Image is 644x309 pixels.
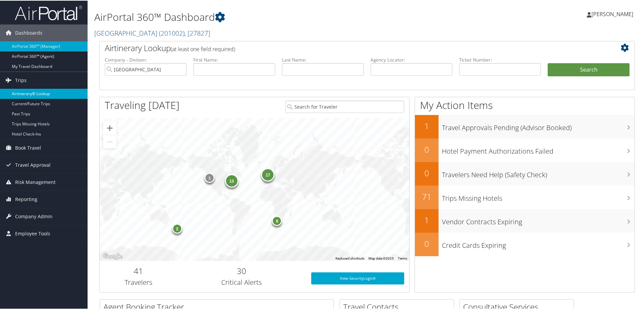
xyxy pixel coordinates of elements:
h2: 0 [415,237,439,249]
a: Open this area in Google Maps (opens a new window) [101,252,124,260]
img: airportal-logo.png [15,4,82,20]
h3: Critical Alerts [182,277,301,286]
h3: Credit Cards Expiring [442,237,635,249]
h1: Traveling [DATE] [105,98,180,112]
button: Keyboard shortcuts [335,256,364,260]
a: [PERSON_NAME] [587,3,640,24]
a: 1Vendor Contracts Expiring [415,208,635,232]
span: (at least one field required) [171,45,235,52]
h2: 0 [415,167,439,178]
div: 2 [172,223,182,233]
a: 0Travelers Need Help (Safety Check) [415,161,635,185]
h2: 71 [415,190,439,202]
h2: 1 [415,214,439,225]
label: First Name: [193,56,275,63]
h3: Travelers [105,277,172,286]
span: Dashboards [15,24,42,41]
a: 0Credit Cards Expiring [415,232,635,256]
span: Map data ©2025 [368,256,394,260]
h3: Vendor Contracts Expiring [442,213,635,226]
a: 0Hotel Payment Authorizations Failed [415,138,635,161]
span: Reporting [15,190,37,207]
h2: Airtinerary Lookup [105,42,585,53]
span: Trips [15,71,27,88]
a: [GEOGRAPHIC_DATA] [94,28,210,37]
span: , [ 27827 ] [185,28,210,37]
button: Zoom in [103,121,117,134]
span: Travel Approval [15,156,51,173]
label: Ticket Number: [459,56,541,63]
h3: Trips Missing Hotels [442,190,635,202]
div: 17 [261,167,275,181]
h1: My Action Items [415,98,635,112]
span: Risk Management [15,173,56,190]
span: Employee Tools [15,225,50,241]
a: View SecurityLogic® [311,272,404,284]
h2: 1 [415,120,439,131]
h1: AirPortal 360™ Dashboard [94,9,458,24]
label: Agency Locator: [371,56,452,63]
div: 8 [272,215,282,225]
label: Last Name: [282,56,364,63]
h3: Hotel Payment Authorizations Failed [442,143,635,155]
span: Company Admin [15,207,53,224]
div: 1 [204,172,215,182]
input: Search for Traveler [285,100,404,112]
a: 71Trips Missing Hotels [415,185,635,208]
h3: Travelers Need Help (Safety Check) [442,166,635,179]
h2: 0 [415,143,439,155]
a: 1Travel Approvals Pending (Advisor Booked) [415,114,635,138]
span: [PERSON_NAME] [591,10,633,17]
div: 13 [225,173,238,187]
a: Terms (opens in new tab) [398,256,407,260]
label: Company - Division: [105,56,187,63]
h2: 41 [105,265,172,276]
span: ( 201002 ) [159,28,185,37]
button: Zoom out [103,134,117,148]
span: Book Travel [15,139,41,156]
img: Google [101,252,124,260]
h3: Travel Approvals Pending (Advisor Booked) [442,119,635,132]
button: Search [548,63,630,76]
h2: 30 [182,265,301,276]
